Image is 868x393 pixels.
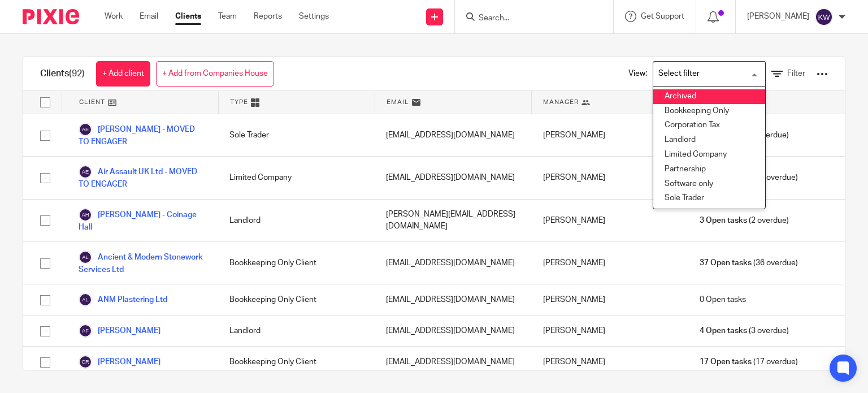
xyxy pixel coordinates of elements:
a: Settings [299,11,329,22]
div: Search for option [653,61,766,87]
span: 37 Open tasks [700,257,752,269]
a: Clients [175,11,201,22]
div: Limited Company [218,157,375,198]
div: [PERSON_NAME] [532,242,688,284]
h1: Clients [40,68,85,80]
p: [PERSON_NAME] [747,11,809,22]
a: Air Assault UK Ltd - MOVED TO ENGAGER [79,165,207,190]
span: Filter [787,70,805,77]
div: [PERSON_NAME] [532,200,688,241]
a: Work [105,11,123,22]
div: [PERSON_NAME] [532,316,688,346]
li: Software only [653,177,765,192]
a: Ancient & Modern Stonework Services Ltd [79,251,207,275]
img: svg%3E [79,251,92,264]
span: Type [230,97,248,107]
input: Search for option [654,64,759,84]
div: [PERSON_NAME] [532,114,688,156]
li: Bookkeeping Only [653,104,765,119]
div: [EMAIL_ADDRESS][DOMAIN_NAME] [375,284,531,315]
div: [PERSON_NAME] [532,347,688,377]
div: Bookkeeping Only Client [218,347,375,377]
span: 3 Open tasks [700,215,747,226]
div: Sole Trader [218,114,375,156]
div: [PERSON_NAME][EMAIL_ADDRESS][DOMAIN_NAME] [375,200,531,241]
a: + Add from Companies House [156,61,274,87]
a: [PERSON_NAME] - MOVED TO ENGAGER [79,123,207,148]
li: Corporation Tax [653,118,765,133]
div: View: [611,57,828,90]
img: svg%3E [79,324,92,338]
div: Landlord [218,200,375,241]
a: [PERSON_NAME] [79,355,160,369]
input: Search [478,14,579,24]
a: Team [218,11,237,22]
li: Limited Company [653,148,765,162]
div: [EMAIL_ADDRESS][DOMAIN_NAME] [375,114,531,156]
span: (36 overdue) [700,257,798,269]
li: Archived [653,89,765,104]
li: Sole Trader [653,191,765,206]
div: [EMAIL_ADDRESS][DOMAIN_NAME] [375,316,531,346]
li: Partnership [653,162,765,177]
div: [PERSON_NAME] [532,284,688,315]
div: [PERSON_NAME] [532,157,688,198]
div: Bookkeeping Only Client [218,242,375,284]
div: [EMAIL_ADDRESS][DOMAIN_NAME] [375,347,531,377]
a: [PERSON_NAME] - Coinage Hall [79,208,207,233]
span: (2 overdue) [700,215,789,226]
span: (17 overdue) [700,356,798,368]
span: 4 Open tasks [700,325,747,336]
img: svg%3E [79,123,92,136]
span: (92) [69,69,85,78]
li: Landlord [653,133,765,148]
img: Pixie [23,9,79,24]
div: Bookkeeping Only Client [218,284,375,315]
a: [PERSON_NAME] [79,324,160,338]
img: svg%3E [815,8,833,26]
span: Client [79,97,105,107]
a: + Add client [96,61,150,87]
div: Landlord [218,316,375,346]
img: svg%3E [79,355,92,369]
img: svg%3E [79,208,92,222]
span: Email [387,97,409,107]
span: (3 overdue) [700,325,789,336]
span: Manager [543,97,579,107]
a: Email [140,11,158,22]
img: svg%3E [79,165,92,179]
div: [EMAIL_ADDRESS][DOMAIN_NAME] [375,157,531,198]
img: svg%3E [79,293,92,306]
a: ANM Plastering Ltd [79,293,167,306]
div: [EMAIL_ADDRESS][DOMAIN_NAME] [375,242,531,284]
span: 0 Open tasks [700,294,746,305]
span: 17 Open tasks [700,356,752,368]
input: Select all [34,92,56,113]
span: Get Support [641,12,684,20]
a: Reports [254,11,282,22]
